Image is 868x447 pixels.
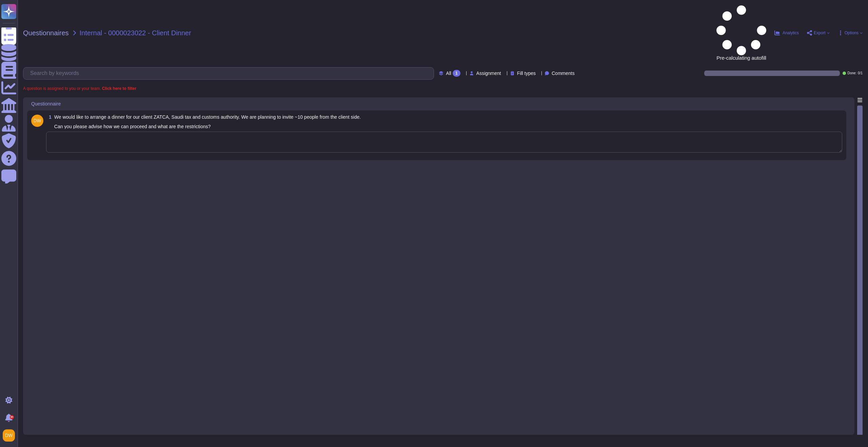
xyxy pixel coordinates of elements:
button: Analytics [774,30,799,36]
span: All [446,71,451,76]
span: Assignment [476,71,501,76]
span: Fill types [517,71,536,76]
span: Questionnaire [31,101,61,106]
span: Questionnaires [23,30,69,36]
span: A question is assigned to you or your team. [23,86,136,91]
input: Search by keywords [27,67,434,79]
span: Done: [847,72,856,75]
span: 1 [46,115,52,119]
span: Export [814,31,826,35]
span: Pre-calculating autofill [716,5,766,60]
span: Internal - 0000023022 - Client Dinner [80,30,191,36]
div: 1 [453,70,460,77]
b: Click here to filter [101,86,136,91]
span: Analytics [783,31,799,35]
span: 0 / 1 [858,72,863,75]
span: Comments [552,71,575,76]
span: Options [845,31,859,35]
div: 9+ [10,415,14,419]
img: user [31,115,43,127]
button: user [1,428,20,443]
img: user [3,429,15,442]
